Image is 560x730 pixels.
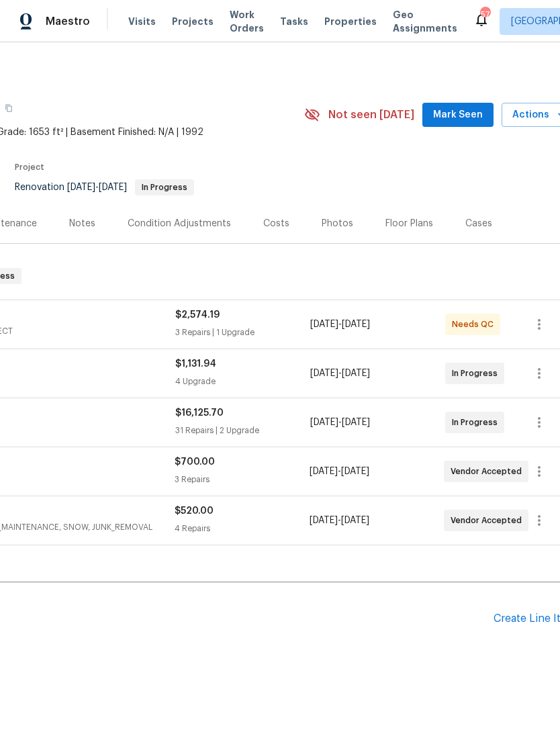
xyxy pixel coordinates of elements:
span: - [310,514,369,527]
span: [DATE] [310,467,338,476]
span: Maestro [46,15,90,28]
span: Geo Assignments [393,8,457,35]
span: $1,131.94 [175,359,216,369]
div: Costs [263,217,289,230]
span: [DATE] [342,418,370,427]
div: Photos [322,217,353,230]
span: [DATE] [342,369,370,378]
span: $2,574.19 [175,310,220,320]
span: Mark Seen [433,107,483,124]
span: Tasks [280,17,308,26]
div: Floor Plans [385,217,433,230]
span: - [67,183,127,192]
span: Visits [128,15,156,28]
span: Project [15,163,44,171]
span: - [310,465,369,478]
div: 31 Repairs | 2 Upgrade [175,424,310,437]
span: [DATE] [341,467,369,476]
span: In Progress [452,416,503,429]
span: [DATE] [99,183,127,192]
span: [DATE] [341,516,369,525]
span: [DATE] [342,320,370,329]
span: Vendor Accepted [451,514,527,527]
span: Projects [172,15,214,28]
span: Properties [324,15,377,28]
span: [DATE] [310,320,338,329]
span: $700.00 [175,457,215,467]
span: Renovation [15,183,194,192]
div: Condition Adjustments [128,217,231,230]
div: 57 [480,8,489,21]
span: In Progress [452,367,503,380]
span: $16,125.70 [175,408,224,418]
span: Vendor Accepted [451,465,527,478]
div: 4 Upgrade [175,375,310,388]
span: [DATE] [310,369,338,378]
span: [DATE] [310,418,338,427]
span: In Progress [136,183,193,191]
span: [DATE] [310,516,338,525]
div: 3 Repairs [175,473,309,486]
span: Not seen [DATE] [328,108,414,122]
div: 3 Repairs | 1 Upgrade [175,326,310,339]
span: - [310,318,370,331]
span: [DATE] [67,183,95,192]
div: 4 Repairs [175,522,309,535]
button: Mark Seen [422,103,494,128]
span: - [310,416,370,429]
span: Needs QC [452,318,499,331]
div: Cases [465,217,492,230]
span: $520.00 [175,506,214,516]
span: - [310,367,370,380]
span: Work Orders [230,8,264,35]
div: Notes [69,217,95,230]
